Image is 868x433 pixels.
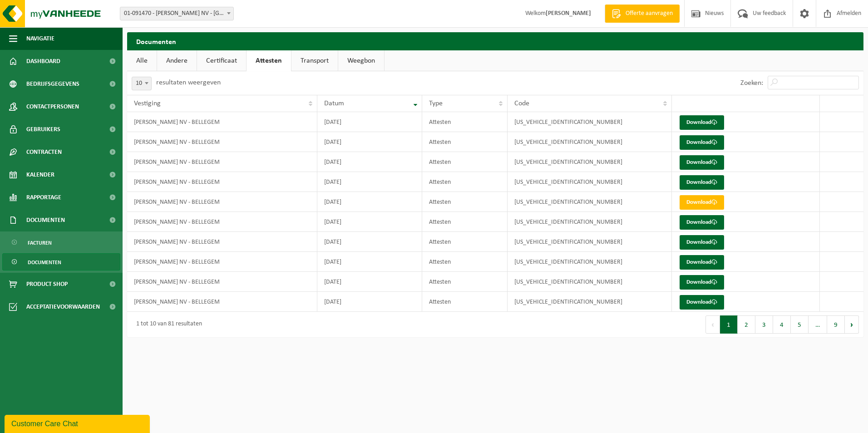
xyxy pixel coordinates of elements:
[680,135,724,150] a: Download
[127,292,317,312] td: [PERSON_NAME] NV - BELLEGEM
[28,234,52,251] span: Facturen
[422,232,508,252] td: Attesten
[680,115,724,130] a: Download
[317,292,422,312] td: [DATE]
[127,32,863,50] h2: Documenten
[508,212,672,232] td: [US_VEHICLE_IDENTIFICATION_NUMBER]
[680,175,724,190] a: Download
[127,152,317,172] td: [PERSON_NAME] NV - BELLEGEM
[317,132,422,152] td: [DATE]
[2,253,120,271] a: Documenten
[317,112,422,132] td: [DATE]
[422,252,508,272] td: Attesten
[429,100,443,107] span: Type
[422,272,508,292] td: Attesten
[508,152,672,172] td: [US_VEHICLE_IDENTIFICATION_NUMBER]
[291,50,338,71] a: Transport
[845,315,859,334] button: Next
[317,172,422,192] td: [DATE]
[247,50,291,71] a: Attesten
[127,132,317,152] td: [PERSON_NAME] NV - BELLEGEM
[127,50,157,71] a: Alle
[157,50,197,71] a: Andere
[26,186,61,209] span: Rapportage
[5,413,152,433] iframe: chat widget
[680,235,724,250] a: Download
[508,172,672,192] td: [US_VEHICLE_IDENTIFICATION_NUMBER]
[317,252,422,272] td: [DATE]
[508,292,672,312] td: [US_VEHICLE_IDENTIFICATION_NUMBER]
[623,9,675,18] span: Offerte aanvragen
[317,272,422,292] td: [DATE]
[317,212,422,232] td: [DATE]
[422,212,508,232] td: Attesten
[680,155,724,170] a: Download
[127,212,317,232] td: [PERSON_NAME] NV - BELLEGEM
[127,272,317,292] td: [PERSON_NAME] NV - BELLEGEM
[132,77,151,90] span: 10
[324,100,344,107] span: Datum
[132,77,152,90] span: 10
[422,112,508,132] td: Attesten
[26,50,60,73] span: Dashboard
[317,232,422,252] td: [DATE]
[773,315,791,334] button: 4
[546,10,591,17] strong: [PERSON_NAME]
[120,7,233,20] span: 01-091470 - MYLLE H. NV - BELLEGEM
[605,5,680,23] a: Offerte aanvragen
[740,79,763,87] label: Zoeken:
[26,209,65,231] span: Documenten
[422,132,508,152] td: Attesten
[132,316,202,333] div: 1 tot 10 van 81 resultaten
[2,234,120,251] a: Facturen
[827,315,845,334] button: 9
[508,272,672,292] td: [US_VEHICLE_IDENTIFICATION_NUMBER]
[791,315,809,334] button: 5
[680,255,724,270] a: Download
[755,315,773,334] button: 3
[26,95,79,118] span: Contactpersonen
[680,215,724,230] a: Download
[809,315,827,334] span: …
[508,192,672,212] td: [US_VEHICLE_IDENTIFICATION_NUMBER]
[317,192,422,212] td: [DATE]
[26,141,62,163] span: Contracten
[127,192,317,212] td: [PERSON_NAME] NV - BELLEGEM
[338,50,384,71] a: Weegbon
[680,275,724,290] a: Download
[680,195,724,210] a: Download
[127,112,317,132] td: [PERSON_NAME] NV - BELLEGEM
[720,315,738,334] button: 1
[317,152,422,172] td: [DATE]
[26,27,54,50] span: Navigatie
[705,315,720,334] button: Previous
[156,79,221,86] label: resultaten weergeven
[26,273,68,295] span: Product Shop
[26,295,100,318] span: Acceptatievoorwaarden
[26,163,54,186] span: Kalender
[508,132,672,152] td: [US_VEHICLE_IDENTIFICATION_NUMBER]
[508,232,672,252] td: [US_VEHICLE_IDENTIFICATION_NUMBER]
[26,73,79,95] span: Bedrijfsgegevens
[26,118,60,141] span: Gebruikers
[514,100,529,107] span: Code
[422,152,508,172] td: Attesten
[197,50,246,71] a: Certificaat
[422,172,508,192] td: Attesten
[422,192,508,212] td: Attesten
[134,100,161,107] span: Vestiging
[127,232,317,252] td: [PERSON_NAME] NV - BELLEGEM
[127,172,317,192] td: [PERSON_NAME] NV - BELLEGEM
[422,292,508,312] td: Attesten
[738,315,755,334] button: 2
[508,112,672,132] td: [US_VEHICLE_IDENTIFICATION_NUMBER]
[28,254,61,271] span: Documenten
[508,252,672,272] td: [US_VEHICLE_IDENTIFICATION_NUMBER]
[127,252,317,272] td: [PERSON_NAME] NV - BELLEGEM
[680,295,724,310] a: Download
